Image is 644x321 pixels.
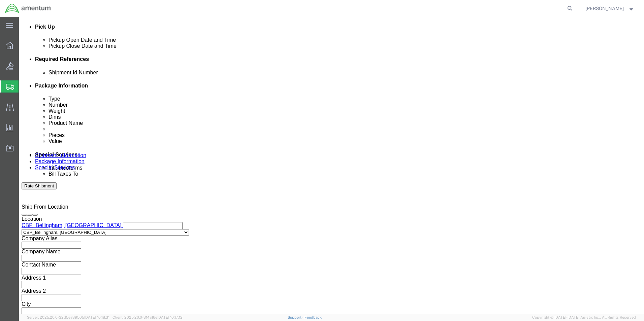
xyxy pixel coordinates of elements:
span: Copyright © [DATE]-[DATE] Agistix Inc., All Rights Reserved [532,315,636,320]
span: [DATE] 10:18:31 [84,315,109,319]
span: Server: 2025.20.0-32d5ea39505 [27,315,109,319]
a: Support [288,315,304,319]
span: [DATE] 10:17:12 [157,315,183,319]
button: [PERSON_NAME] [585,4,635,12]
a: Feedback [304,315,322,319]
iframe: FS Legacy Container [19,17,644,314]
img: logo [5,3,51,13]
span: Matthew Cartier [585,5,624,12]
span: Client: 2025.20.0-314a16e [112,315,183,319]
